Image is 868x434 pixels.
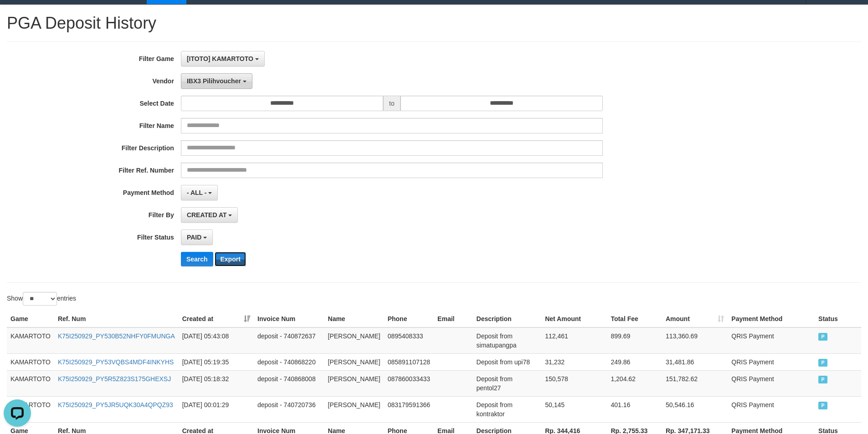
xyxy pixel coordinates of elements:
[254,396,324,422] td: deposit - 740720736
[254,311,324,327] th: Invoice Num
[818,376,827,383] span: PAID
[607,396,662,422] td: 401.16
[187,189,207,196] span: - ALL -
[58,358,174,366] a: K75I250929_PY53VQBS4MDF4INKYHS
[187,234,201,241] span: PAID
[7,353,54,370] td: KAMARTOTO
[58,332,175,340] a: K75I250929_PY530B52NHFY0FMUNGA
[254,353,324,370] td: deposit - 740868220
[254,370,324,396] td: deposit - 740868008
[4,4,31,31] button: Open LiveChat chat widget
[662,396,728,422] td: 50,546.16
[7,370,54,396] td: KAMARTOTO
[254,327,324,354] td: deposit - 740872637
[179,396,254,422] td: [DATE] 00:01:29
[384,396,434,422] td: 083179591366
[181,73,252,89] button: IBX3 Pilihvoucher
[607,311,662,327] th: Total Fee
[324,353,384,370] td: [PERSON_NAME]
[324,327,384,354] td: [PERSON_NAME]
[728,370,815,396] td: QRIS Payment
[384,327,434,354] td: 0895408333
[473,370,542,396] td: Deposit from pentol27
[815,311,861,327] th: Status
[324,311,384,327] th: Name
[728,327,815,354] td: QRIS Payment
[54,311,179,327] th: Ref. Num
[7,327,54,354] td: KAMARTOTO
[384,370,434,396] td: 087860033433
[187,55,253,62] span: [ITOTO] KAMARTOTO
[541,370,607,396] td: 150,578
[728,396,815,422] td: QRIS Payment
[473,353,542,370] td: Deposit from upi78
[383,96,401,111] span: to
[187,211,227,219] span: CREATED AT
[181,252,213,266] button: Search
[434,311,473,327] th: Email
[818,402,827,409] span: PAID
[23,292,57,306] select: Showentries
[541,327,607,354] td: 112,461
[58,401,173,408] a: K75I250929_PY5JR5UQK30A4QPQZ93
[662,353,728,370] td: 31,481.86
[215,252,246,266] button: Export
[7,311,54,327] th: Game
[179,311,254,327] th: Created at: activate to sort column ascending
[607,353,662,370] td: 249.86
[607,327,662,354] td: 899.69
[473,396,542,422] td: Deposit from kontraktor
[662,311,728,327] th: Amount: activate to sort column ascending
[473,327,542,354] td: Deposit from simatupangpa
[384,353,434,370] td: 085891107128
[728,353,815,370] td: QRIS Payment
[58,375,171,383] a: K75I250929_PY5R5Z823S175GHEXSJ
[324,396,384,422] td: [PERSON_NAME]
[7,292,76,306] label: Show entries
[662,327,728,354] td: 113,360.69
[541,396,607,422] td: 50,145
[181,51,265,66] button: [ITOTO] KAMARTOTO
[818,359,827,367] span: PAID
[541,353,607,370] td: 31,232
[179,353,254,370] td: [DATE] 05:19:35
[473,311,542,327] th: Description
[541,311,607,327] th: Net Amount
[607,370,662,396] td: 1,204.62
[818,333,827,341] span: PAID
[179,327,254,354] td: [DATE] 05:43:08
[662,370,728,396] td: 151,782.62
[7,14,861,32] h1: PGA Deposit History
[181,207,238,223] button: CREATED AT
[324,370,384,396] td: [PERSON_NAME]
[187,77,241,85] span: IBX3 Pilihvoucher
[728,311,815,327] th: Payment Method
[181,185,218,200] button: - ALL -
[179,370,254,396] td: [DATE] 05:18:32
[181,230,213,245] button: PAID
[384,311,434,327] th: Phone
